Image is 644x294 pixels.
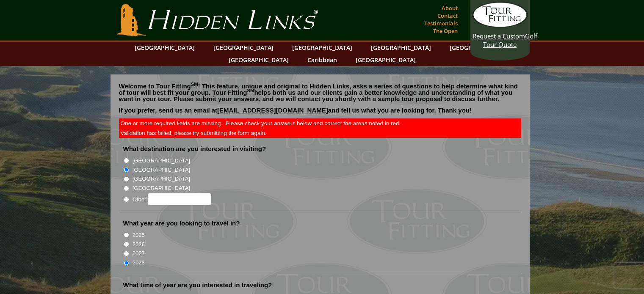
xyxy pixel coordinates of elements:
label: 2026 [133,240,145,249]
sup: SM [191,82,198,87]
label: 2027 [133,249,145,258]
a: [EMAIL_ADDRESS][DOMAIN_NAME] [217,107,328,114]
a: [GEOGRAPHIC_DATA] [130,41,199,54]
label: 2028 [133,258,145,267]
label: [GEOGRAPHIC_DATA] [133,157,190,165]
a: About [439,2,460,14]
a: Contact [435,10,460,22]
div: One or more required fields are missing. Please check your answers below and correct the areas no... [119,118,521,128]
a: [GEOGRAPHIC_DATA] [209,41,278,54]
label: [GEOGRAPHIC_DATA] [133,184,190,192]
label: 2025 [133,231,145,239]
a: [GEOGRAPHIC_DATA] [351,54,420,66]
a: Caribbean [303,54,341,66]
input: Other: [148,193,211,205]
label: What year are you looking to travel in? [123,219,240,228]
label: What time of year are you interested in traveling? [123,281,272,289]
a: Testimonials [422,17,460,29]
a: [GEOGRAPHIC_DATA] [288,41,357,54]
p: Welcome to Tour Fitting ! This feature, unique and original to Hidden Links, asks a series of que... [119,83,521,102]
a: [GEOGRAPHIC_DATA] [445,41,514,54]
label: [GEOGRAPHIC_DATA] [133,175,190,183]
p: If you prefer, send us an email at and tell us what you are looking for. Thank you! [119,107,521,120]
a: The Open [431,25,460,37]
label: What destination are you interested in visiting? [123,145,266,153]
a: [GEOGRAPHIC_DATA] [367,41,435,54]
label: Other: [133,193,211,205]
label: [GEOGRAPHIC_DATA] [133,166,190,174]
sup: SM [247,88,254,93]
div: Validation has failed, please try submitting the form again. [119,128,521,138]
span: Request a Custom [473,32,525,40]
a: [GEOGRAPHIC_DATA] [224,54,293,66]
a: Request a CustomGolf Tour Quote [473,2,528,49]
